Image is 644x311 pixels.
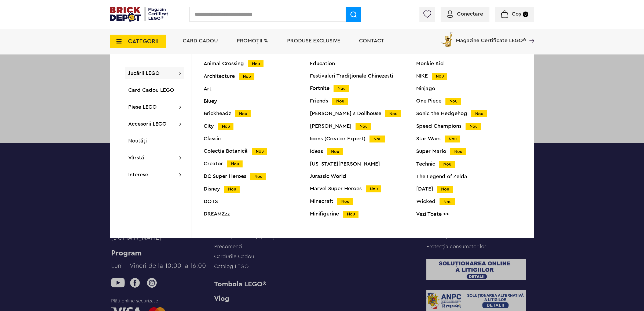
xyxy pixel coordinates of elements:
[287,38,340,43] a: Produse exclusive
[523,12,528,17] small: 0
[183,38,218,43] a: Card Cadou
[512,11,521,17] span: Coș
[526,31,534,36] a: Magazine Certificate LEGO®
[447,11,483,17] a: Conectare
[359,38,384,43] a: Contact
[457,11,483,17] span: Conectare
[456,31,526,43] span: Magazine Certificate LEGO®
[237,38,268,43] a: PROMOȚII %
[128,38,159,44] span: CATEGORII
